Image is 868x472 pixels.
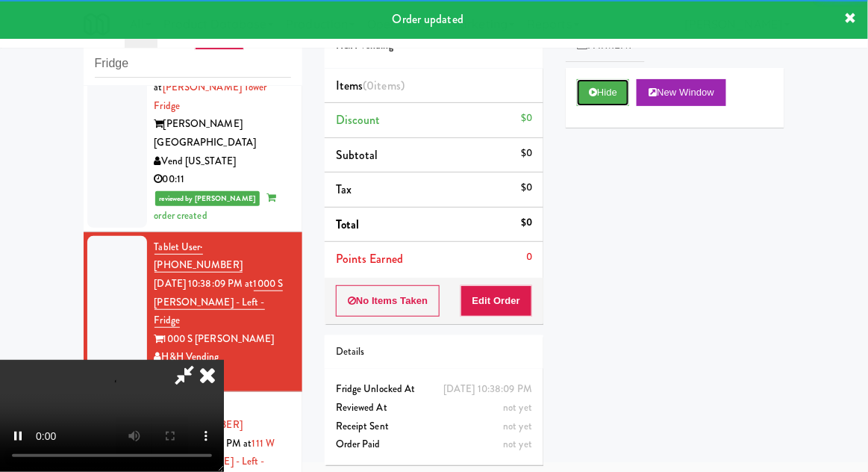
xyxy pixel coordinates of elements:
div: Order Paid [336,435,532,454]
a: 1000 S [PERSON_NAME] - Left - Fridge [154,276,284,328]
span: Discount [336,111,381,128]
div: $0 [521,214,532,232]
div: Fridge Unlocked At [336,380,532,399]
li: Tablet User· [PHONE_NUMBER][DATE] 10:38:09 PM at1000 S [PERSON_NAME] - Left - Fridge1000 S [PERSO... [84,232,302,392]
span: Subtotal [336,146,378,164]
div: Reviewed At [336,399,532,417]
span: (0 ) [363,77,405,94]
button: No Items Taken [336,285,440,317]
a: Tablet User· [PHONE_NUMBER] [154,240,243,273]
div: $0 [521,178,532,197]
button: Hide [577,79,629,106]
span: Items [336,77,405,94]
div: [PERSON_NAME][GEOGRAPHIC_DATA] [154,115,291,152]
a: [PERSON_NAME] Tower Fridge [154,80,267,113]
span: Tax [336,181,352,198]
button: New Window [637,79,726,106]
div: 00:11 [154,170,291,189]
h5: H&H Vending [336,40,532,52]
span: Order updated [393,10,463,28]
input: Search vision orders [95,50,291,78]
div: $0 [521,144,532,163]
div: 0 [526,248,532,267]
div: Details [336,343,532,361]
span: [DATE] 10:38:09 PM at [154,276,254,291]
div: 1000 S [PERSON_NAME] [154,330,291,349]
span: reviewed by [PERSON_NAME] [155,191,260,206]
span: Points Earned [336,250,403,267]
div: $0 [521,109,532,128]
div: Receipt Sent [336,417,532,436]
span: not yet [503,419,532,433]
li: Tablet User· [PHONE_NUMBER][DATE] 10:35:31 PM at[PERSON_NAME] Tower Fridge[PERSON_NAME][GEOGRAPHI... [84,17,302,232]
button: Edit Order [460,285,533,317]
span: Total [336,216,360,233]
div: H&H Vending [154,348,291,367]
span: not yet [503,400,532,414]
ng-pluralize: items [375,77,402,94]
div: Vend [US_STATE] [154,152,291,171]
span: not yet [503,437,532,451]
div: [DATE] 10:38:09 PM [443,380,532,399]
